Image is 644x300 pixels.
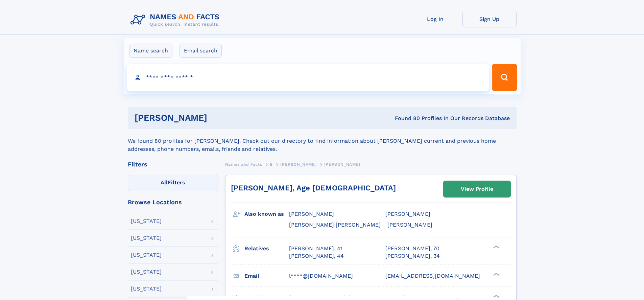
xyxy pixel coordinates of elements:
div: View Profile [461,181,493,197]
a: [PERSON_NAME], 70 [385,245,439,252]
div: Found 80 Profiles In Our Records Database [301,115,510,122]
div: [US_STATE] [131,218,162,224]
span: [PERSON_NAME] [324,162,360,167]
a: [PERSON_NAME] [280,160,316,168]
span: [PERSON_NAME] [280,162,316,167]
div: [US_STATE] [131,286,162,292]
h3: Relatives [244,243,289,254]
input: search input [127,64,489,91]
a: [PERSON_NAME], Age [DEMOGRAPHIC_DATA] [231,184,396,192]
a: Sign Up [462,11,517,27]
div: We found 80 profiles for [PERSON_NAME]. Check out our directory to find information about [PERSON... [128,129,517,153]
h1: [PERSON_NAME] [135,114,301,122]
span: [PERSON_NAME] [289,211,334,217]
label: Email search [180,44,222,58]
h3: Also known as [244,208,289,220]
span: [PERSON_NAME] [385,211,430,217]
label: Name search [129,44,172,58]
button: Search Button [492,64,517,91]
a: Log In [408,11,462,27]
span: B [270,162,273,167]
a: Names and Facts [225,160,262,168]
span: [PERSON_NAME] [387,222,432,228]
a: B [270,160,273,168]
img: Logo Names and Facts [128,11,225,29]
label: Filters [128,175,218,191]
span: All [161,179,168,186]
div: ❯ [492,294,500,298]
div: [US_STATE] [131,252,162,258]
div: [US_STATE] [131,269,162,275]
div: Browse Locations [128,199,218,205]
div: ❯ [492,272,500,276]
h3: Email [244,270,289,282]
div: ❯ [492,245,500,249]
a: View Profile [444,181,510,197]
div: Filters [128,161,218,167]
div: [US_STATE] [131,235,162,241]
a: [PERSON_NAME], 34 [385,252,440,260]
span: [EMAIL_ADDRESS][DOMAIN_NAME] [385,273,480,279]
span: [PERSON_NAME] [PERSON_NAME] [289,222,381,228]
a: [PERSON_NAME], 44 [289,252,344,260]
a: [PERSON_NAME], 41 [289,245,342,252]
